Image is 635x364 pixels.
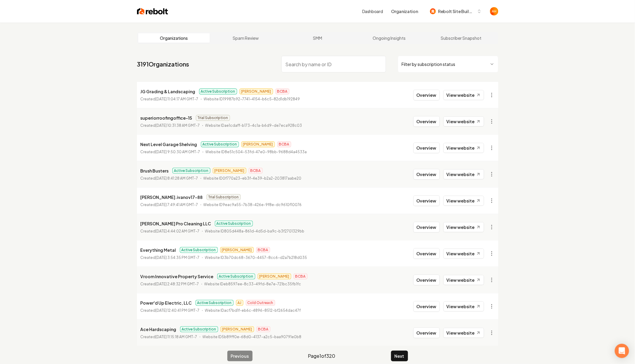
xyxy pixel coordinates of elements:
span: [PERSON_NAME] [239,88,273,94]
a: View website [443,196,484,206]
p: Website ID 19987b92-7741-4154-b6c5-82d1db192849 [204,96,300,102]
span: Active Subscription [180,326,218,332]
p: superiorroofingoffice-15 [141,114,192,121]
span: Active Subscription [196,300,234,306]
p: Brush Busters [141,167,169,174]
span: Active Subscription [217,273,255,279]
p: Website ID 3b70dc68-3670-4457-8cc6-d2a7b218d035 [205,255,307,261]
p: Created [141,308,200,314]
span: BCBA [294,273,308,279]
img: Rebolt Logo [137,7,168,15]
p: Website ID 805d448a-861d-4d5d-ba9c-b3f2701329bb [205,228,305,234]
button: Overview [413,301,440,312]
span: [PERSON_NAME] [220,247,254,253]
p: JG Grading & Landscaping [141,88,196,95]
p: Website ID eb8597ee-8c33-49fd-8e7e-721bc35fb1fc [204,281,301,287]
span: Active Subscription [180,247,218,253]
a: View website [443,275,484,285]
p: Ace Hardscaping [141,326,177,333]
a: Ongoing Insights [353,33,425,43]
a: SMM [282,33,354,43]
div: Open Intercom Messenger [615,344,629,358]
button: Overview [413,169,440,180]
span: [PERSON_NAME] [258,273,291,279]
p: Website ID acf7bd1f-eb6c-4896-8512-bf2654dac47f [205,308,301,314]
p: Website ID ae1cdaff-b173-4c1a-b6d9-de7eca928c03 [205,123,302,129]
p: Created [141,281,199,287]
p: Website ID 0f770a23-eb3f-4e39-b2a2-203817aabe20 [204,175,302,181]
a: View website [443,328,484,338]
span: [PERSON_NAME] [213,168,246,174]
span: Active Subscription [172,168,210,174]
a: View website [443,116,484,126]
time: [DATE] 7:49:41 AM GMT-7 [156,202,198,207]
p: Website ID 5b89ff0e-68d0-4137-a2c5-baa90791e0b8 [203,334,302,340]
time: [DATE] 11:04:17 AM GMT-7 [156,97,198,101]
a: Organizations [138,33,210,43]
button: Overview [413,222,440,232]
time: [DATE] 8:41:28 AM GMT-7 [156,176,198,181]
button: Overview [413,195,440,206]
p: [PERSON_NAME].ivanov17-88 [141,194,203,201]
button: Next [391,351,408,361]
p: Created [141,255,200,261]
a: View website [443,90,484,100]
span: Active Subscription [201,141,239,147]
input: Search by name or ID [281,56,386,72]
a: View website [443,301,484,311]
img: Rebolt Site Builder [430,8,436,14]
a: Spam Review [210,33,282,43]
a: View website [443,249,484,259]
p: Power'd Up Electric, LLC [141,299,192,306]
span: BCBA [256,326,270,332]
time: [DATE] 11:15:18 AM GMT-7 [156,335,197,339]
button: Overview [413,90,440,100]
a: View website [443,143,484,153]
p: [PERSON_NAME] Pro Cleaning LLC [141,220,211,227]
p: Vroom Innovative Property Service [141,273,214,280]
span: Rebolt Site Builder [438,8,475,15]
p: Created [141,96,198,102]
time: [DATE] 3:54:35 PM GMT-7 [156,255,200,260]
p: Created [141,202,198,208]
span: [PERSON_NAME] [241,141,275,147]
span: AJ [236,300,243,306]
button: Open user button [490,7,498,15]
button: Overview [413,327,440,338]
span: Active Subscription [199,88,237,94]
span: Trial Subscription [207,194,241,200]
p: Created [141,175,198,181]
a: View website [443,222,484,232]
span: Trial Subscription [196,115,230,121]
p: Created [141,123,200,129]
p: Website ID 8e51c504-53fd-47e0-98bb-9688d4a4533a [206,149,307,155]
a: Subscriber Snapshot [425,33,497,43]
span: BCBA [275,88,289,94]
span: [PERSON_NAME] [220,326,254,332]
span: Active Subscription [215,221,253,227]
span: BCBA [277,141,291,147]
time: [DATE] 4:44:02 AM GMT-7 [156,229,200,233]
button: Overview [413,116,440,127]
span: Cold Outreach [246,300,275,306]
time: [DATE] 12:40:41 PM GMT-7 [156,308,200,313]
button: Overview [413,143,440,153]
time: [DATE] 2:48:32 PM GMT-7 [156,282,199,286]
p: Next Level Garage Shelving [141,141,197,148]
p: Created [141,149,200,155]
span: BCBA [256,247,270,253]
button: Overview [413,248,440,259]
button: Organization [388,6,422,17]
button: Overview [413,275,440,285]
span: BCBA [249,168,263,174]
span: Page 1 of 320 [308,352,335,360]
img: Anthony Hurgoi [490,7,498,15]
time: [DATE] 9:50:30 AM GMT-7 [156,150,200,154]
a: View website [443,169,484,179]
a: 3191Organizations [137,60,189,68]
p: Website ID 9eac9a55-7b38-426e-9f8e-dc9610f10076 [204,202,302,208]
p: Everything Metal [141,246,176,254]
p: Created [141,334,197,340]
p: Created [141,228,200,234]
a: Dashboard [362,8,383,14]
